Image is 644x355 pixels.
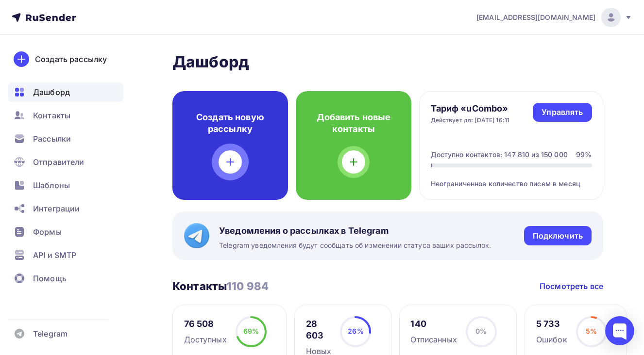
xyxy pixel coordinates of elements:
div: Ошибок [536,334,567,345]
a: Рассылки [8,129,123,148]
div: 99% [576,150,592,160]
h4: Тариф «uCombo» [431,103,510,114]
div: 76 508 [184,318,227,330]
div: Неограниченное количество писем в месяц [431,167,592,189]
span: 110 984 [227,280,269,292]
div: Доступно контактов: 147 810 из 150 000 [431,150,568,160]
h4: Добавить новые контакты [311,112,396,135]
div: 5 733 [536,318,567,330]
div: Доступных [184,334,227,345]
a: Формы [8,222,123,242]
span: Дашборд [33,86,70,98]
span: 5% [586,327,597,335]
h3: Контакты [172,279,269,293]
span: API и SMTP [33,249,76,261]
span: Уведомления о рассылках в Telegram [219,225,491,237]
span: Рассылки [33,133,71,145]
span: 69% [243,327,259,335]
a: Отправители [8,152,123,172]
a: [EMAIL_ADDRESS][DOMAIN_NAME] [476,8,632,27]
span: 0% [475,327,487,335]
span: Отправители [33,156,85,168]
div: 140 [410,318,457,330]
div: Создать рассылку [35,53,107,65]
span: Интеграции [33,203,80,214]
h4: Создать новую рассылку [188,112,272,135]
span: Формы [33,226,62,238]
div: Управлять [542,107,583,118]
a: Дашборд [8,82,123,102]
div: Подключить [533,230,583,242]
span: Telegram [33,328,68,339]
div: Действует до: [DATE] 16:11 [431,116,510,124]
div: 28 603 [306,318,332,341]
div: Отписанных [410,334,457,345]
a: Контакты [8,106,123,125]
span: Telegram уведомления будут сообщать об изменении статуса ваших рассылок. [219,241,491,250]
span: 26% [348,327,363,335]
a: Шаблоны [8,176,123,195]
span: Шаблоны [33,179,70,191]
span: Контакты [33,110,70,121]
h2: Дашборд [172,52,603,72]
span: Помощь [33,273,67,284]
span: [EMAIL_ADDRESS][DOMAIN_NAME] [476,13,595,22]
a: Посмотреть все [540,280,603,292]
